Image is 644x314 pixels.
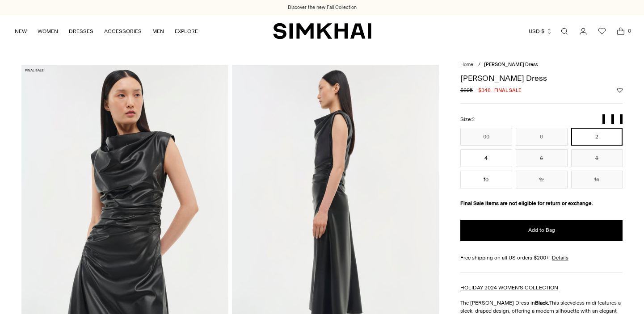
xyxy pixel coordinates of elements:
[38,21,58,41] a: WOMEN
[460,128,512,146] button: 00
[152,21,164,41] a: MEN
[552,254,568,262] a: Details
[484,62,538,67] span: [PERSON_NAME] Dress
[460,254,623,262] div: Free shipping on all US orders $200+
[175,21,198,41] a: EXPLORE
[528,226,555,234] span: Add to Bag
[460,149,512,167] button: 4
[516,149,568,167] button: 6
[571,171,623,188] button: 14
[15,21,27,41] a: NEW
[574,22,592,40] a: Go to the account page
[273,22,371,40] a: SIMKHAI
[460,220,623,241] button: Add to Bag
[535,300,549,306] strong: Black.
[460,115,475,124] label: Size:
[288,4,357,11] a: Discover the new Fall Collection
[460,74,623,82] h1: [PERSON_NAME] Dress
[612,22,630,40] a: Open cart modal
[516,128,568,146] button: 0
[472,117,475,122] span: 2
[69,21,93,41] a: DRESSES
[460,200,593,206] strong: Final Sale items are not eligible for return or exchange.
[104,21,142,41] a: ACCESSORIES
[478,86,491,94] span: $348
[571,128,623,146] button: 2
[460,86,473,94] s: $695
[478,61,480,69] div: /
[593,22,611,40] a: Wishlist
[625,27,633,35] span: 0
[516,171,568,188] button: 12
[529,21,552,41] button: USD $
[571,149,623,167] button: 8
[460,62,473,67] a: Home
[460,171,512,188] button: 10
[460,61,623,69] nav: breadcrumbs
[556,22,573,40] a: Open search modal
[617,88,623,93] button: Add to Wishlist
[460,285,558,291] a: HOLIDAY 2024 WOMEN'S COLLECTION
